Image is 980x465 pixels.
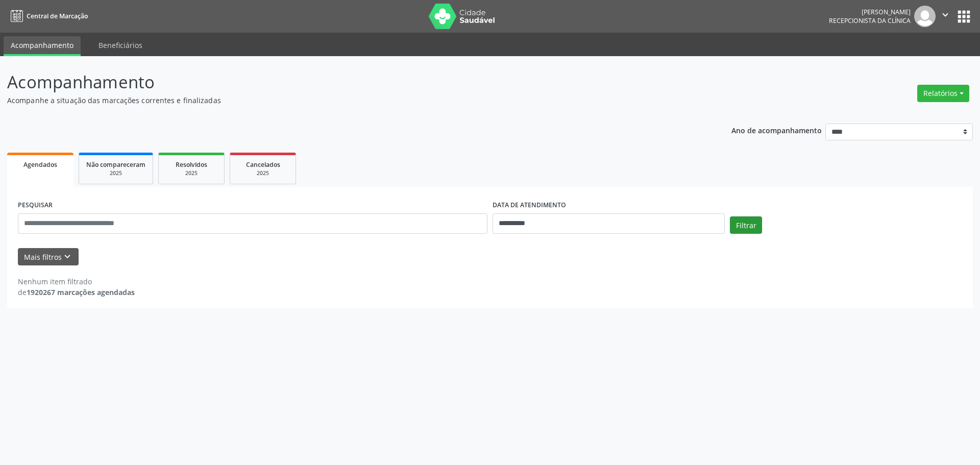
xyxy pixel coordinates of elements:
[917,85,969,102] button: Relatórios
[731,124,822,136] p: Ano de acompanhamento
[829,16,911,25] span: Recepcionista da clínica
[62,251,73,262] i: keyboard_arrow_down
[27,287,135,297] strong: 1920267 marcações agendadas
[27,12,88,20] span: Central de Marcação
[176,160,207,169] span: Resolvidos
[18,287,135,298] div: de
[7,95,683,106] p: Acompanhe a situação das marcações correntes e finalizadas
[940,9,951,20] i: 
[493,198,566,213] label: DATA DE ATENDIMENTO
[7,69,683,95] p: Acompanhamento
[936,6,955,27] button: 
[730,216,762,234] button: Filtrar
[23,160,57,169] span: Agendados
[829,8,911,16] div: [PERSON_NAME]
[91,36,150,54] a: Beneficiários
[914,6,936,27] img: img
[955,8,973,26] button: apps
[4,36,81,56] a: Acompanhamento
[86,169,145,177] div: 2025
[246,160,280,169] span: Cancelados
[7,8,88,25] a: Central de Marcação
[18,276,135,287] div: Nenhum item filtrado
[18,198,53,213] label: PESQUISAR
[237,169,288,177] div: 2025
[86,160,145,169] span: Não compareceram
[166,169,217,177] div: 2025
[18,248,79,266] button: Mais filtroskeyboard_arrow_down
